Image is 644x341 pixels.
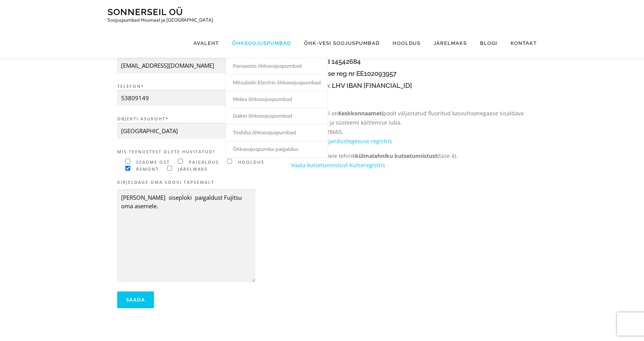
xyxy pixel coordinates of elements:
a: Daikin õhksoojuspumbad [226,108,328,124]
label: Kirjeldage oma soovi täpsemalt [117,179,284,186]
p: Meie ettevõttel on poolt väljastatud fluoritud kasvuhoonegaase sisaldava toote, seadme ja süsteem... [291,109,527,146]
p: Soojuspumbad Hiiumaal ja [GEOGRAPHIC_DATA] [108,17,213,23]
a: Järelmaks [427,29,473,58]
label: E-mail* [117,50,284,74]
span: paigaldus [187,159,219,165]
p: Lisaks omab meie tehnik (tase 4). [291,151,527,170]
h4: KM-kohuslase reg nr EE102093957 [291,70,527,77]
a: Kontakt [504,29,537,58]
a: Vaata kutsetunnistust Kutseregistris [291,161,385,169]
a: Hooldus [386,29,427,58]
a: Mitsubishi Electric õhksoojuspumbad [226,74,328,91]
input: E-mail* [117,57,255,74]
label: Mis teenustest olete huvitatud? [117,148,284,156]
span: remont [134,166,159,172]
a: Avaleht [187,29,225,58]
a: Õhk-vesi soojuspumbad [297,29,386,58]
a: Panasonic õhksoojuspumbad [226,58,328,74]
form: Contact form [117,17,284,309]
a: Midea õhksoojuspumbad [226,91,328,108]
strong: külmatehniku kutsetunnistust [355,152,437,159]
label: Telefon* [117,83,284,107]
a: Toshiba õhksoojuspumbad [226,124,328,141]
a: Blogi [473,29,504,58]
span: seadme ost [134,159,170,165]
a: Õhksoojuspumba paigaldus [226,141,328,158]
h4: Pangakonto: LHV IBAN [FINANCIAL_ID] [291,82,527,89]
input: Saada [117,291,154,308]
label: Objekti asukoht* [117,115,284,139]
span: hooldus [236,159,264,165]
input: Objekti asukoht* [117,123,255,139]
a: Sonnerseil OÜ [108,7,183,17]
span: järelmaks [176,166,208,172]
strong: Keskkonnaameti [338,110,383,117]
h4: Registrikood 14542684 [291,58,527,65]
a: Õhksoojuspumbad [225,29,297,58]
a: Vaata luba Majandustegevuse registris [291,137,392,145]
input: Telefon* [117,90,255,106]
